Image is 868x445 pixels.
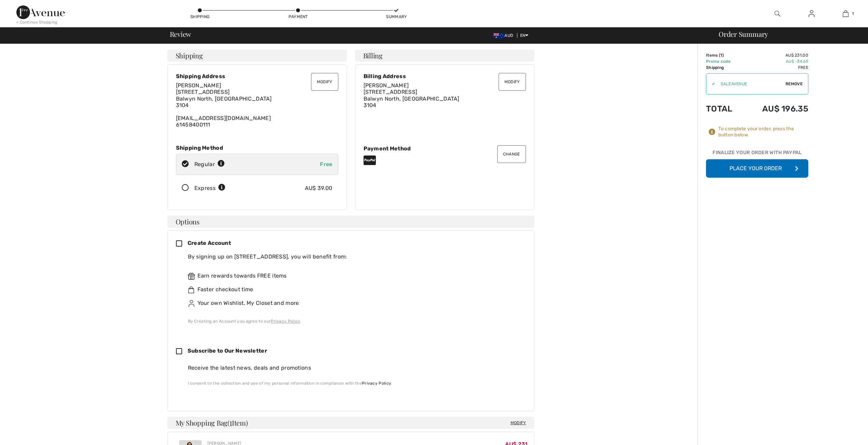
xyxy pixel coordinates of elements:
[715,74,785,94] input: Promo code
[706,149,808,159] div: Finalize Your Order with PayPal
[743,64,808,71] td: Free
[743,58,808,64] td: AU$ -34.65
[720,53,722,58] span: 1
[176,89,272,108] span: [STREET_ADDRESS] Balwyn North, [GEOGRAPHIC_DATA] 3104
[710,31,864,38] div: Order Summary
[194,184,225,192] div: Express
[188,318,520,324] div: By Creating an Account you agree to our .
[170,31,191,38] span: Review
[188,273,195,280] img: rewards.svg
[364,145,526,152] div: Payment Method
[362,381,391,386] a: Privacy Policy
[188,364,520,372] div: Receive the latest news, deals and promotions
[176,145,338,151] div: Shipping Method
[775,10,780,18] img: search the website
[499,73,526,91] button: Modify
[188,253,520,261] div: By signing up on [STREET_ADDRESS], you will benefit from:
[188,299,520,307] div: Your own Wishlist, My Closet and more
[706,52,743,58] td: Items ( )
[829,10,862,18] a: 1
[188,380,520,386] div: I consent to the collection and use of my personal information in compliance with the .
[363,52,383,59] span: Billing
[494,33,504,39] img: Australian Dollar
[311,73,338,91] button: Modify
[497,145,526,163] button: Change
[852,11,854,17] span: 1
[288,14,308,20] div: Payment
[511,419,526,426] span: Modify
[520,33,529,38] span: EN
[188,300,195,307] img: ownWishlist.svg
[167,216,534,228] h4: Options
[188,285,520,294] div: Faster checkout time
[227,418,248,427] span: ( Item)
[271,319,300,324] a: Privacy Policy
[194,160,225,168] div: Regular
[706,97,743,120] td: Total
[188,286,195,293] img: faster.svg
[785,81,803,87] span: Remove
[809,10,814,18] img: My Info
[706,81,715,87] div: ✔
[188,240,231,246] span: Create Account
[167,417,534,429] h4: My Shopping Bag
[706,58,743,64] td: Promo code
[320,161,332,167] span: Free
[494,33,516,38] span: AUD
[190,14,210,20] div: Shipping
[305,184,333,192] div: AU$ 39.00
[364,89,459,108] span: [STREET_ADDRESS] Balwyn North, [GEOGRAPHIC_DATA] 3104
[386,14,407,20] div: Summary
[176,82,338,128] div: [EMAIL_ADDRESS][DOMAIN_NAME] 61458400111
[188,272,520,280] div: Earn rewards towards FREE items
[843,10,849,18] img: My Bag
[188,347,267,354] span: Subscribe to Our Newsletter
[176,52,203,59] span: Shipping
[803,10,820,18] a: Sign In
[706,64,743,71] td: Shipping
[364,73,526,79] div: Billing Address
[743,97,808,120] td: AU$ 196.35
[176,82,221,89] span: [PERSON_NAME]
[230,418,232,427] span: 1
[706,159,808,178] button: Place Your Order
[16,19,58,25] div: < Continue Shopping
[176,73,338,79] div: Shipping Address
[718,126,808,138] div: To complete your order, press the button below.
[743,52,808,58] td: AU$ 231.00
[16,5,65,19] img: 1ère Avenue
[364,82,409,89] span: [PERSON_NAME]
